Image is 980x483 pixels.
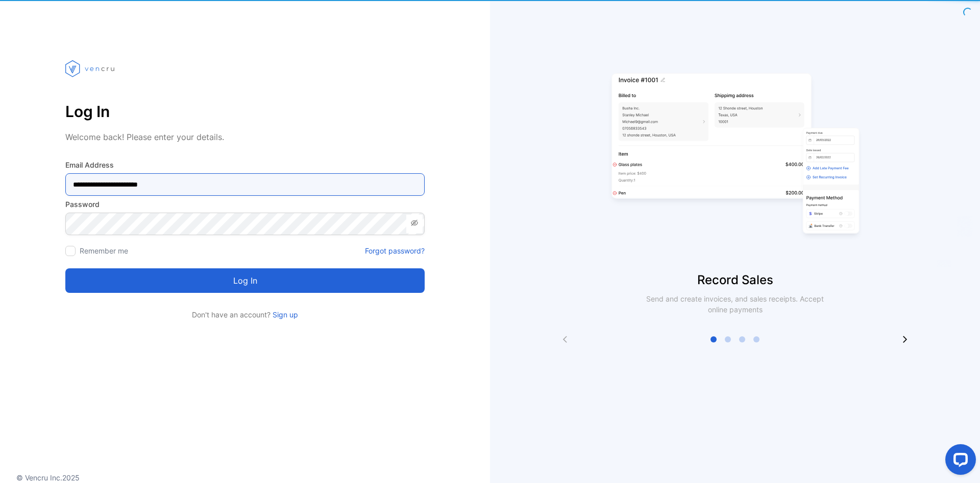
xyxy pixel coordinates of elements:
[65,131,425,143] p: Welcome back! Please enter your details.
[65,309,425,320] p: Don't have an account?
[365,245,425,256] a: Forgot password?
[65,41,116,96] img: vencru logo
[637,293,833,315] p: Send and create invoices, and sales receipts. Accept online payments
[65,199,425,210] label: Password
[65,159,425,170] label: Email Address
[65,268,425,293] button: Log in
[607,41,863,271] img: slider image
[80,246,128,255] label: Remember me
[490,271,980,289] p: Record Sales
[65,99,425,124] p: Log In
[937,440,980,483] iframe: LiveChat chat widget
[271,310,298,319] a: Sign up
